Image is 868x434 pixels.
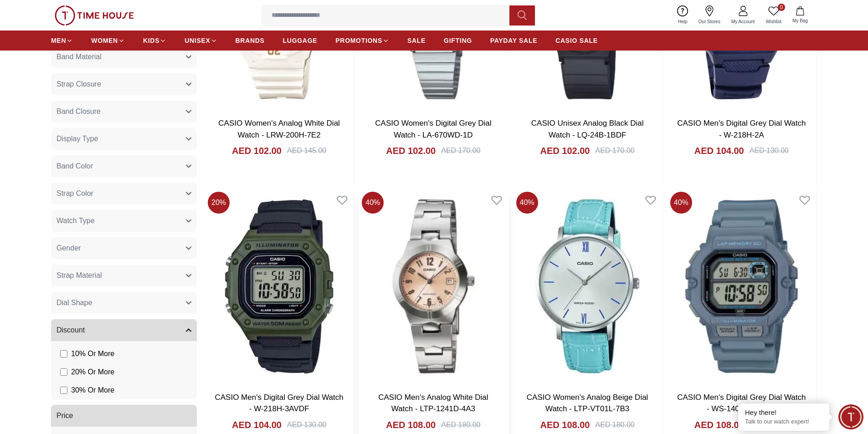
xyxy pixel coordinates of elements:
a: GIFTING [444,32,472,49]
a: MEN [51,32,73,49]
img: CASIO Men's Digital Grey Dial Watch - W-218H-3AVDF [204,188,354,384]
div: AED 170.00 [441,145,480,156]
span: 40 % [362,192,384,214]
button: Band Color [51,155,197,177]
span: SALE [407,36,426,45]
h4: AED 108.00 [540,419,590,431]
span: Display Type [56,133,98,144]
span: Discount [56,325,85,336]
span: Strap Closure [56,79,101,90]
div: AED 180.00 [441,419,480,430]
img: CASIO Men's Digital Grey Dial Watch - WS-1400H-2AVDF [667,188,817,384]
img: CASIO Men's Analog White Dial Watch - LTP-1241D-4A3 [358,188,508,384]
a: CASIO Men's Analog White Dial Watch - LTP-1241D-4A3 [378,393,488,414]
a: CASIO Women's Analog White Dial Watch - LRW-200H-7E2 [218,119,340,139]
span: Strap Material [56,270,102,281]
a: PROMOTIONS [335,32,389,49]
div: AED 130.00 [750,145,789,156]
div: AED 180.00 [595,419,634,430]
h4: AED 102.00 [232,144,282,157]
button: Gender [51,237,197,259]
img: ... [55,5,134,26]
span: Price [56,410,73,421]
a: UNISEX [185,32,217,49]
span: My Bag [789,17,812,24]
span: My Account [728,18,759,25]
a: WOMEN [91,32,125,49]
h4: AED 108.00 [386,419,436,431]
button: Watch Type [51,210,197,232]
button: Strap Closure [51,73,197,95]
a: LUGGAGE [283,32,318,49]
img: CASIO Women's Analog Beige Dial Watch - LTP-VT01L-7B3 [513,188,663,384]
button: Dial Shape [51,292,197,314]
div: Hey there! [745,408,822,417]
input: 30% Or More [60,387,67,394]
p: Talk to our watch expert! [745,418,822,426]
span: UNISEX [185,36,210,45]
div: Chat Widget [838,404,863,429]
button: Strap Color [51,183,197,204]
h4: AED 102.00 [386,144,436,157]
span: KIDS [143,36,159,45]
button: Band Closure [51,101,197,123]
a: CASIO Unisex Analog Black Dial Watch - LQ-24B-1BDF [531,119,644,139]
span: Dial Shape [56,297,92,308]
span: WOMEN [91,36,118,45]
a: CASIO Men's Digital Grey Dial Watch - W-218H-2A [677,119,806,139]
h4: AED 108.00 [694,419,744,431]
input: 20% Or More [60,368,67,376]
button: Discount [51,319,197,341]
a: Help [673,4,693,27]
a: CASIO Men's Digital Grey Dial Watch - WS-1400H-2AVDF [677,393,806,414]
span: LUGGAGE [283,36,318,45]
button: Price [51,405,197,427]
span: MEN [51,36,66,45]
input: 10% Or More [60,350,67,357]
span: GIFTING [444,36,472,45]
span: CASIO SALE [555,36,598,45]
div: AED 130.00 [287,419,326,430]
a: Our Stores [693,4,726,27]
a: CASIO SALE [555,32,598,49]
span: PROMOTIONS [335,36,382,45]
span: Help [674,18,691,25]
span: Our Stores [695,18,724,25]
span: Band Color [56,161,93,172]
button: My Bag [787,5,813,26]
span: 40 % [516,192,538,214]
a: CASIO Women's Analog Beige Dial Watch - LTP-VT01L-7B3 [527,393,648,414]
a: BRANDS [236,32,265,49]
span: Strap Color [56,188,93,199]
span: PAYDAY SALE [490,36,537,45]
span: 20 % Or More [71,367,114,378]
span: 10 % Or More [71,348,114,359]
button: Band Material [51,46,197,68]
span: Gender [56,243,81,254]
a: 0Wishlist [760,4,787,27]
span: Band Material [56,51,102,62]
span: BRANDS [236,36,265,45]
button: Strap Material [51,265,197,286]
span: 30 % Or More [71,385,114,396]
span: 40 % [670,192,692,214]
span: Band Closure [56,106,101,117]
h4: AED 104.00 [694,144,744,157]
div: AED 170.00 [595,145,634,156]
button: Display Type [51,128,197,150]
h4: AED 102.00 [540,144,590,157]
a: SALE [407,32,426,49]
span: 0 [778,4,785,11]
a: PAYDAY SALE [490,32,537,49]
span: Wishlist [762,18,785,25]
span: Watch Type [56,215,95,226]
a: KIDS [143,32,166,49]
a: CASIO Men's Digital Grey Dial Watch - W-218H-3AVDF [215,393,344,414]
div: AED 145.00 [287,145,326,156]
span: 20 % [208,192,230,214]
a: CASIO Women's Digital Grey Dial Watch - LA-670WD-1D [375,119,491,139]
h4: AED 104.00 [232,419,282,431]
